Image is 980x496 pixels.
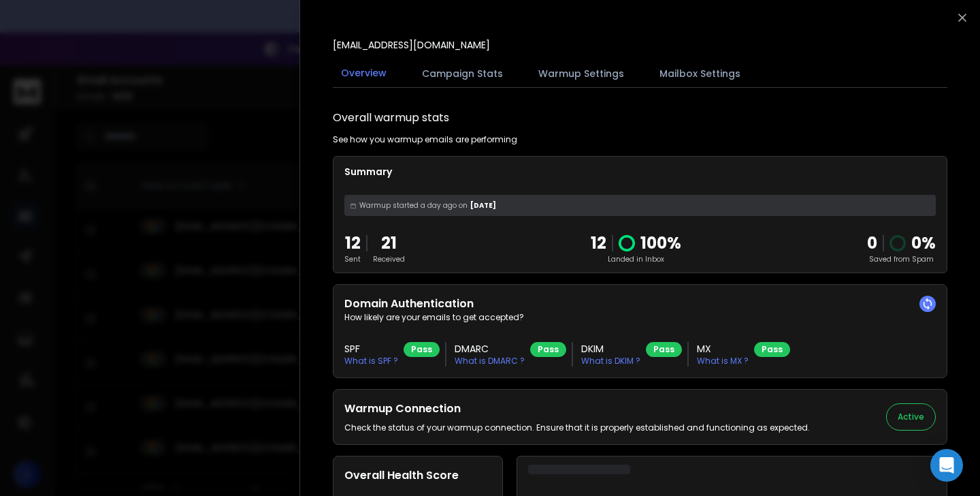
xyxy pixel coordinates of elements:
[651,59,749,89] button: Mailbox Settings
[530,342,566,357] div: Pass
[591,254,681,264] p: Landed in Inbox
[373,232,405,254] p: 21
[911,232,936,254] p: 0 %
[344,356,398,367] p: What is SPF ?
[333,110,449,126] h1: Overall warmup stats
[886,403,936,431] button: Active
[333,134,517,145] p: See how you warmup emails are performing
[530,59,632,89] button: Warmup Settings
[344,296,936,312] h2: Domain Authentication
[344,165,936,179] p: Summary
[344,401,810,417] h2: Warmup Connection
[404,342,440,357] div: Pass
[930,449,963,482] div: Open Intercom Messenger
[414,59,511,89] button: Campaign Stats
[867,232,877,254] strong: 0
[344,232,361,254] p: 12
[373,254,405,264] p: Received
[333,58,395,89] button: Overview
[581,356,640,367] p: What is DKIM ?
[697,356,749,367] p: What is MX ?
[867,254,936,264] p: Saved from Spam
[344,422,810,433] p: Check the status of your warmup connection. Ensure that it is properly established and functionin...
[359,200,468,211] span: Warmup started a day ago on
[344,195,936,216] div: [DATE]
[333,38,490,52] p: [EMAIL_ADDRESS][DOMAIN_NAME]
[455,356,525,367] p: What is DMARC ?
[455,342,525,356] h3: DMARC
[344,254,361,264] p: Sent
[697,342,749,356] h3: MX
[640,232,681,254] p: 100 %
[591,232,606,254] p: 12
[344,342,398,356] h3: SPF
[646,342,682,357] div: Pass
[581,342,640,356] h3: DKIM
[344,312,936,323] p: How likely are your emails to get accepted?
[754,342,790,357] div: Pass
[344,467,491,484] h2: Overall Health Score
